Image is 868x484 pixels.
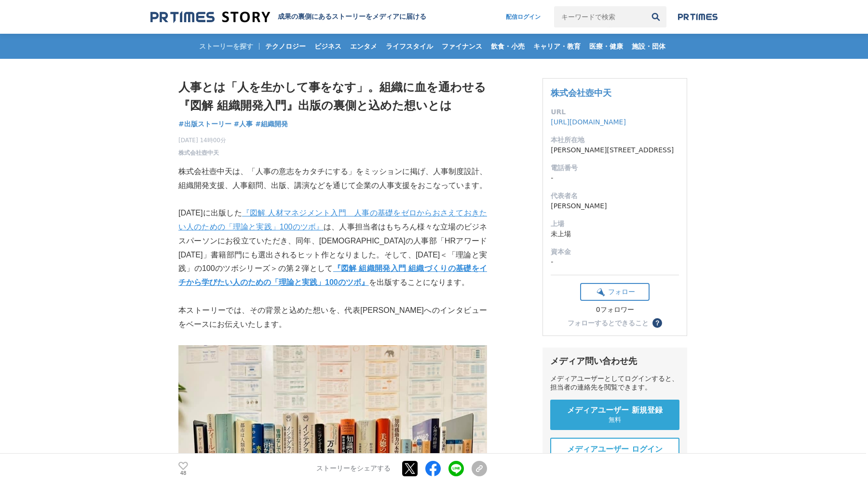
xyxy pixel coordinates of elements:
[550,438,679,470] a: メディアユーザー ログイン 既に登録済みの方はこちら
[550,375,679,392] div: メディアユーザーとしてログインすると、担当者の連絡先を閲覧できます。
[551,229,679,239] dd: 未上場
[382,42,437,51] span: ライフスタイル
[551,219,679,229] dt: 上場
[550,355,679,367] div: メディア問い合わせ先
[652,318,662,328] button: ？
[346,42,381,51] span: エンタメ
[382,34,437,59] a: ライフスタイル
[311,42,345,51] span: ビジネス
[487,42,529,51] span: 飲食・小売
[580,283,650,301] button: フォロー
[178,78,487,115] h1: 人事とは「人を生かして事をなす」。組織に血を通わせる『図解 組織開発入門』出版の裏側と込めた想いとは
[496,6,550,27] a: 配信ログイン
[261,34,310,59] a: テクノロジー
[568,320,649,326] div: フォローするとできること
[150,11,270,24] img: 成果の裏側にあるストーリーをメディアに届ける
[311,34,345,59] a: ビジネス
[551,145,679,155] dd: [PERSON_NAME][STREET_ADDRESS]
[645,6,666,27] button: 検索
[178,136,226,145] span: [DATE] 14時00分
[678,13,718,21] img: prtimes
[551,88,611,98] a: 株式会社壺中天
[654,320,661,326] span: ？
[178,120,231,128] span: #出版ストーリー
[150,11,426,24] a: 成果の裏側にあるストーリーをメディアに届ける 成果の裏側にあるストーリーをメディアに届ける
[178,148,219,157] a: 株式会社壺中天
[551,191,679,201] dt: 代表者名
[529,42,584,51] span: キャリア・教育
[255,120,288,128] span: #組織開発
[551,163,679,173] dt: 電話番号
[178,471,188,476] p: 48
[551,173,679,183] dd: -
[346,34,381,59] a: エンタメ
[178,264,487,286] a: 『図解 組織開発入門 組織づくりの基礎をイチから学びたい人のための「理論と実践」100のツボ』
[585,42,627,51] span: 医療・健康
[585,34,627,59] a: 医療・健康
[567,405,663,416] span: メディアユーザー 新規登録
[234,119,253,129] a: #人事
[234,120,253,128] span: #人事
[487,34,529,59] a: 飲食・小売
[551,201,679,211] dd: [PERSON_NAME]
[178,304,487,332] p: 本ストーリーでは、その背景と込めた想いを、代表[PERSON_NAME]へのインタビューをベースにお伝えいたします。
[178,165,487,193] p: 株式会社壺中天は、「人事の意志をカタチにする」をミッションに掲げ、人事制度設計、組織開発支援、人事顧問、出版、講演などを通じて企業の人事支援をおこなっています。
[278,13,426,21] h2: 成果の裏側にあるストーリーをメディアに届ける
[554,6,645,27] input: キーワードで検索
[438,34,486,59] a: ファイナンス
[178,119,231,129] a: #出版ストーリー
[551,107,679,117] dt: URL
[261,42,310,51] span: テクノロジー
[609,416,621,424] span: 無料
[551,247,679,257] dt: 資本金
[551,135,679,145] dt: 本社所在地
[628,34,669,59] a: 施設・団体
[178,209,487,231] a: 『図解 人材マネジメント入門 人事の基礎をゼロからおさえておきたい人のための「理論と実践」100のツボ』
[580,306,650,314] div: 0フォロワー
[438,42,486,51] span: ファイナンス
[316,465,391,473] p: ストーリーをシェアする
[178,206,487,290] p: [DATE]に出版した は、人事担当者はもちろん様々な立場のビジネスパーソンにお役立ていただき、同年、[DEMOGRAPHIC_DATA]の人事部「HRアワード[DATE]」書籍部門にも選出され...
[628,42,669,51] span: 施設・団体
[255,119,288,129] a: #組織開発
[551,118,626,126] a: [URL][DOMAIN_NAME]
[550,400,679,430] a: メディアユーザー 新規登録 無料
[551,257,679,267] dd: -
[529,34,584,59] a: キャリア・教育
[567,444,663,455] span: メディアユーザー ログイン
